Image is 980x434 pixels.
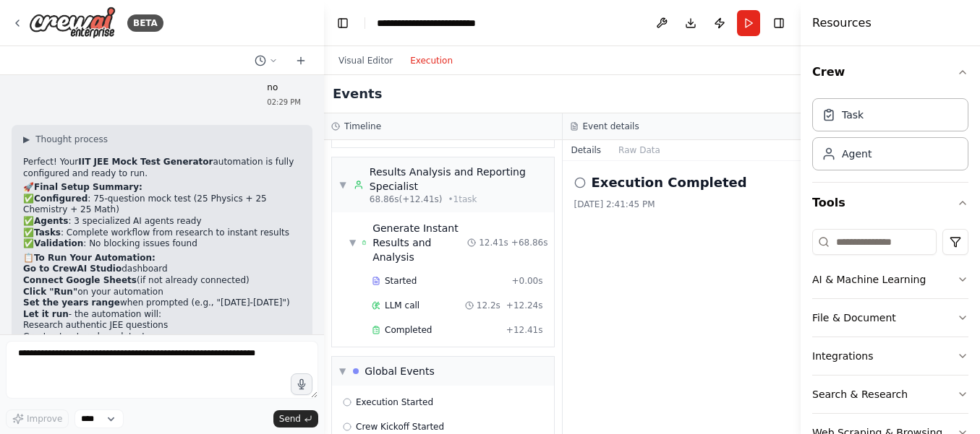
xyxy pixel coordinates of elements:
span: ▼ [339,179,346,191]
div: [DATE] 2:41:45 PM [574,199,790,210]
h3: Event details [583,121,639,132]
button: Details [563,140,610,160]
span: ▼ [349,237,356,248]
span: 12.2s [477,300,500,311]
strong: Click "Run" [23,287,77,297]
button: Hide right sidebar [769,13,789,33]
strong: Go to CrewAI Studio [23,264,122,274]
nav: breadcrumb [377,16,503,30]
span: Completed [385,324,432,336]
div: Generate Instant Results and Analysis [372,221,467,264]
span: • 1 task [448,194,477,205]
div: BETA [127,14,163,32]
div: Agent [842,147,872,161]
li: dashboard [23,264,301,275]
span: 12.41s [479,237,508,248]
button: Click to speak your automation idea [291,373,312,395]
li: when prompted (e.g., "[DATE]-[DATE]") [23,298,301,309]
button: Integrations [812,337,968,375]
h2: 🚀 [23,182,301,194]
button: Switch to previous chat [249,52,284,69]
h2: Events [333,84,382,104]
p: no [267,82,301,94]
h2: Execution Completed [592,173,747,193]
button: Raw Data [610,140,669,160]
button: Tools [812,183,968,223]
button: ▶Thought process [23,134,108,145]
img: Logo [29,6,116,39]
span: LLM call [385,300,419,311]
li: - the automation will: [23,309,301,354]
button: Crew [812,52,968,92]
p: Perfect! Your automation is fully configured and ready to run. [23,157,301,179]
h3: Timeline [344,121,381,132]
span: Started [385,275,417,287]
strong: Final Setup Summary: [34,182,142,192]
div: Task [842,108,864,122]
p: ✅ : 75-question mock test (25 Physics + 25 Chemistry + 25 Math) ✅ : 3 specialized AI agents ready... [23,194,301,250]
h2: 📋 [23,253,301,264]
button: Send [273,410,318,428]
li: on your automation [23,287,301,298]
button: Search & Research [812,376,968,413]
strong: Connect Google Sheets [23,275,137,285]
strong: Validation [34,238,83,248]
span: ▶ [23,134,30,145]
strong: To Run Your Automation: [34,253,155,263]
button: Improve [6,409,69,428]
li: Create structured mock tests [23,331,301,343]
span: ▼ [339,365,346,377]
strong: Configured [34,194,88,204]
button: Visual Editor [330,52,401,69]
button: Start a new chat [289,52,312,69]
button: Execution [401,52,461,69]
strong: Tasks [34,227,61,238]
h4: Resources [812,14,872,32]
span: Execution Started [356,396,433,408]
div: Results Analysis and Reporting Specialist [370,165,547,194]
li: (if not already connected) [23,275,301,287]
span: Improve [27,413,62,425]
span: + 0.00s [511,275,542,287]
div: Crew [812,92,968,182]
span: + 12.24s [506,300,543,311]
span: Send [279,413,301,425]
strong: Agents [34,216,68,226]
span: 68.86s (+12.41s) [370,194,443,205]
span: Crew Kickoff Started [356,421,444,433]
li: Research authentic JEE questions [23,320,301,331]
button: AI & Machine Learning [812,261,968,298]
div: Global Events [365,364,435,378]
button: Hide left sidebar [333,13,353,33]
div: 02:29 PM [267,97,301,108]
span: Thought process [35,134,108,145]
strong: Set the years range [23,298,120,308]
strong: Let it run [23,309,69,319]
button: File & Document [812,299,968,337]
span: + 12.41s [506,324,543,336]
strong: IIT JEE Mock Test Generator [78,157,213,167]
span: + 68.86s [511,237,548,248]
